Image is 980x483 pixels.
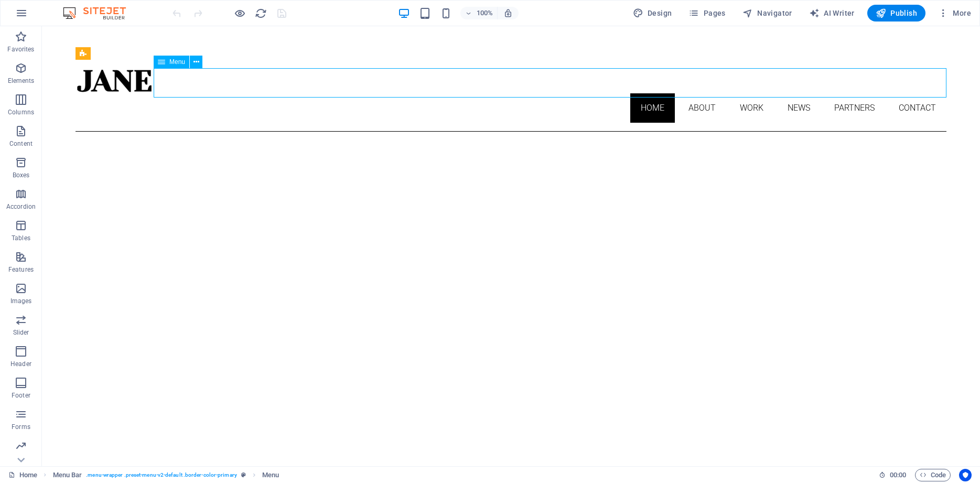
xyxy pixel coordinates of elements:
span: Design [633,8,672,18]
div: Design (Ctrl+Alt+Y) [629,5,676,22]
p: Header [10,360,31,368]
span: 00 00 [890,469,906,481]
img: Editor Logo [60,7,139,19]
span: . menu-wrapper .preset-menu-v2-default .border-color-primary [86,469,236,481]
button: Pages [684,5,729,22]
button: Click here to leave preview mode and continue editing [233,7,246,19]
span: Navigator [742,8,792,18]
h6: 100% [476,7,493,19]
p: Features [8,265,34,274]
span: Publish [876,8,917,18]
button: Code [915,469,951,481]
span: Click to select. Double-click to edit [262,469,279,481]
span: Code [920,469,946,481]
button: More [934,5,975,22]
button: AI Writer [805,5,859,22]
p: Boxes [13,171,30,179]
p: Tables [12,234,30,242]
i: Reload page [255,7,267,19]
span: AI Writer [809,8,855,18]
span: : [897,471,899,479]
p: Elements [8,77,35,85]
p: Slider [13,328,29,337]
a: Click to cancel selection. Double-click to open Pages [8,469,37,481]
span: Pages [688,8,725,18]
button: reload [254,7,267,19]
p: Content [9,139,33,148]
button: Usercentrics [959,469,972,481]
p: Favorites [7,45,34,53]
h6: Session time [879,469,907,481]
button: Navigator [738,5,796,22]
button: Publish [867,5,925,22]
nav: breadcrumb [53,469,279,481]
button: 100% [460,7,498,19]
p: Footer [12,391,30,400]
button: Design [629,5,676,22]
span: Menu [169,59,185,65]
span: More [938,8,971,18]
p: Accordion [6,202,36,211]
p: Images [10,297,32,305]
p: Columns [8,108,34,116]
i: This element is a customizable preset [241,472,246,478]
span: Click to select. Double-click to edit [53,469,82,481]
p: Forms [12,423,30,431]
i: On resize automatically adjust zoom level to fit chosen device. [503,8,513,18]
